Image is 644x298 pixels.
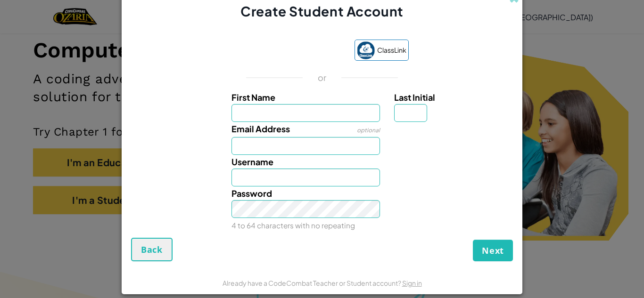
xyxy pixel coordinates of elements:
button: Next [473,240,513,261]
button: Back [131,238,173,261]
span: Already have a CodeCombat Teacher or Student account? [223,279,402,287]
span: ClassLink [377,43,406,57]
span: Last Initial [394,92,435,103]
small: 4 to 64 characters with no repeating [231,221,355,230]
img: classlink-logo-small.png [357,41,375,59]
p: or [318,72,327,83]
span: First Name [231,92,275,103]
span: Username [231,156,273,167]
span: Create Student Account [240,3,403,19]
span: Next [482,245,504,256]
span: optional [357,127,380,134]
iframe: Sign in with Google Button [231,40,350,61]
span: Email Address [231,123,290,134]
span: Password [231,188,272,199]
span: Back [141,244,163,255]
a: Sign in [402,279,422,287]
